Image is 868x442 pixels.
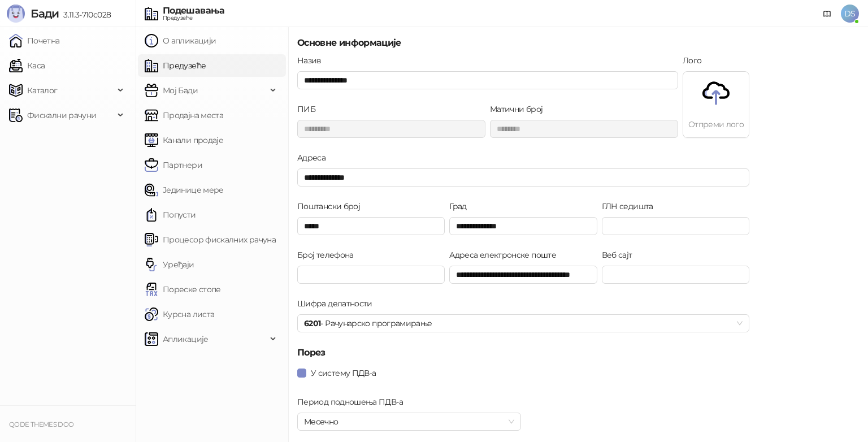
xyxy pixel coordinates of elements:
[297,151,333,164] label: Адреса
[490,120,678,138] input: Матични број
[297,249,361,261] label: Број телефона
[145,278,221,301] a: Пореске стопе
[449,249,563,261] label: Адреса електронске поште
[145,228,276,251] a: Процесор фискалних рачуна
[297,346,749,359] h5: Порез
[304,315,743,332] span: - Рачунарско програмирање
[9,421,73,428] small: QODE THEMES DOO
[602,249,639,261] label: Веб сајт
[449,266,597,284] input: Адреса електронске поште
[27,104,96,127] span: Фискални рачуни
[818,5,836,23] a: Документација
[7,5,25,23] img: Logo
[602,217,749,235] input: ГЛН седишта
[31,7,59,20] span: Бади
[602,266,749,284] input: Веб сајт
[163,79,198,102] span: Мој Бади
[297,396,410,408] label: Период подношења ПДВ-а
[27,79,58,102] span: Каталог
[163,6,225,15] div: Подешавања
[841,5,859,23] span: DS
[683,54,709,67] label: Лого
[297,120,485,138] input: ПИБ
[304,413,514,430] span: Месечно
[449,200,474,213] label: Град
[145,154,202,176] a: Партнери
[602,200,660,213] label: ГЛН седишта
[306,367,380,379] span: У систему ПДВ-а
[297,217,445,235] input: Поштански број
[9,54,45,77] a: Каса
[297,168,749,187] input: Адреса
[297,297,379,310] label: Шифра делатности
[683,118,749,131] p: Отпреми лого
[683,72,749,138] span: Отпреми лого
[59,10,111,20] span: 3.11.3-710c028
[145,179,224,201] a: Јединице мере
[145,29,216,52] a: О апликацији
[145,253,194,276] a: Уређаји
[145,203,196,226] a: Попусти
[145,104,223,127] a: Продајна места
[145,129,223,151] a: Канали продаје
[297,36,749,50] h5: Основне информације
[145,303,214,326] a: Курсна листа
[449,217,597,235] input: Град
[145,54,206,77] a: Предузеће
[163,15,225,21] div: Предузеће
[297,71,678,89] input: Назив
[304,318,320,328] strong: 6201
[9,29,60,52] a: Почетна
[297,266,445,284] input: Број телефона
[297,54,328,67] label: Назив
[163,328,209,350] span: Апликације
[490,103,550,115] label: Матични број
[297,200,367,213] label: Поштански број
[297,103,322,115] label: ПИБ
